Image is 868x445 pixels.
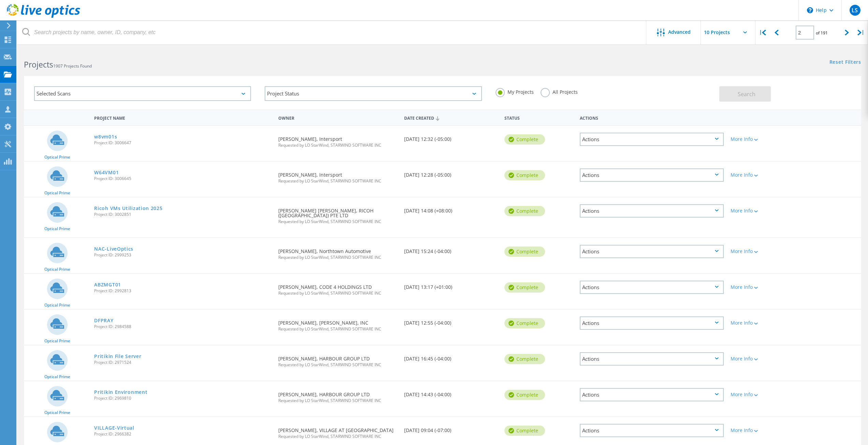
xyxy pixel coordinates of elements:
div: Actions [580,352,724,366]
div: Status [501,111,576,124]
div: Project Status [265,86,482,101]
div: Actions [580,424,724,437]
span: Requested by LO StarWind, STARWIND SOFTWARE INC [278,179,397,183]
div: Complete [504,354,545,364]
input: Search projects by name, owner, ID, company, etc [17,20,647,44]
div: [DATE] 15:24 (-04:00) [401,238,501,261]
div: [DATE] 14:08 (+08:00) [401,197,501,220]
div: Actions [580,133,724,146]
span: Optical Prime [44,227,70,231]
label: All Projects [541,88,578,94]
div: Project Name [91,111,275,124]
span: Optical Prime [44,339,70,343]
a: Live Optics Dashboard [7,14,80,19]
button: Search [719,86,771,102]
span: Project ID: 3006645 [94,177,271,181]
div: [PERSON_NAME], HARBOUR GROUP LTD [275,345,400,374]
div: [DATE] 12:28 (-05:00) [401,162,501,184]
span: of 191 [816,30,828,36]
span: 1907 Projects Found [53,63,92,69]
span: Project ID: 2992813 [94,289,271,293]
div: More Info [731,285,791,290]
div: More Info [731,249,791,254]
div: Complete [504,318,545,328]
span: Optical Prime [44,267,70,271]
div: [DATE] 13:17 (+01:00) [401,274,501,296]
div: Actions [576,111,727,124]
a: ABZMGT01 [94,282,121,287]
span: Requested by LO StarWind, STARWIND SOFTWARE INC [278,327,397,331]
div: More Info [731,428,791,433]
span: Requested by LO StarWind, STARWIND SOFTWARE INC [278,291,397,295]
div: Actions [580,245,724,258]
svg: \n [807,7,813,13]
span: Optical Prime [44,375,70,379]
a: Pritikin File Server [94,354,141,359]
div: Complete [504,134,545,145]
div: More Info [731,392,791,397]
div: Actions [580,281,724,294]
label: My Projects [496,88,534,94]
span: Project ID: 2966382 [94,432,271,436]
div: Actions [580,388,724,401]
div: Actions [580,168,724,182]
div: More Info [731,356,791,361]
a: DFPRAY [94,318,113,323]
span: Project ID: 3002851 [94,212,271,217]
div: [DATE] 12:55 (-04:00) [401,310,501,332]
span: Search [738,90,755,98]
div: Date Created [401,111,501,124]
span: Project ID: 2999253 [94,253,271,257]
div: [PERSON_NAME], [PERSON_NAME], INC [275,310,400,338]
div: [PERSON_NAME], HARBOUR GROUP LTD [275,381,400,410]
div: Complete [504,426,545,436]
span: Project ID: 3006647 [94,141,271,145]
div: [PERSON_NAME], Northtown Automotive [275,238,400,266]
span: LS [852,8,858,13]
span: Optical Prime [44,303,70,307]
b: Projects [24,59,53,70]
span: Requested by LO StarWind, STARWIND SOFTWARE INC [278,255,397,259]
span: Requested by LO StarWind, STARWIND SOFTWARE INC [278,434,397,439]
div: | [755,20,769,45]
span: Optical Prime [44,155,70,159]
span: Project ID: 2969810 [94,396,271,400]
span: Requested by LO StarWind, STARWIND SOFTWARE INC [278,399,397,403]
div: [DATE] 14:43 (-04:00) [401,381,501,404]
span: Advanced [668,30,691,34]
span: Optical Prime [44,191,70,195]
div: Complete [504,282,545,293]
div: Owner [275,111,400,124]
a: VILLAGE-Virtual [94,426,134,430]
a: Ricoh VMs Utilization 2025 [94,206,162,211]
span: Project ID: 2984588 [94,325,271,329]
a: Reset Filters [829,60,861,65]
div: More Info [731,208,791,213]
a: NAC-LiveOptics [94,247,133,251]
div: | [854,20,868,45]
div: Complete [504,206,545,216]
div: More Info [731,173,791,177]
div: More Info [731,321,791,325]
div: [PERSON_NAME], Intersport [275,126,400,154]
span: Requested by LO StarWind, STARWIND SOFTWARE INC [278,143,397,147]
div: [PERSON_NAME], CODE 4 HOLDINGS LTD [275,274,400,302]
a: Pritikin Environment [94,390,147,395]
div: [PERSON_NAME] [PERSON_NAME], RICOH ([GEOGRAPHIC_DATA]) PTE LTD [275,197,400,231]
span: Optical Prime [44,411,70,415]
div: Complete [504,390,545,400]
a: w8vm01s [94,134,117,139]
div: Complete [504,247,545,257]
span: Requested by LO StarWind, STARWIND SOFTWARE INC [278,363,397,367]
a: W64VM01 [94,170,119,175]
span: Project ID: 2971524 [94,360,271,365]
div: Selected Scans [34,86,251,101]
div: [PERSON_NAME], Intersport [275,162,400,190]
div: [DATE] 16:45 (-04:00) [401,345,501,368]
div: Actions [580,316,724,330]
div: Actions [580,204,724,218]
span: Requested by LO StarWind, STARWIND SOFTWARE INC [278,220,397,224]
div: [DATE] 12:32 (-05:00) [401,126,501,148]
div: Complete [504,170,545,180]
div: More Info [731,137,791,142]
